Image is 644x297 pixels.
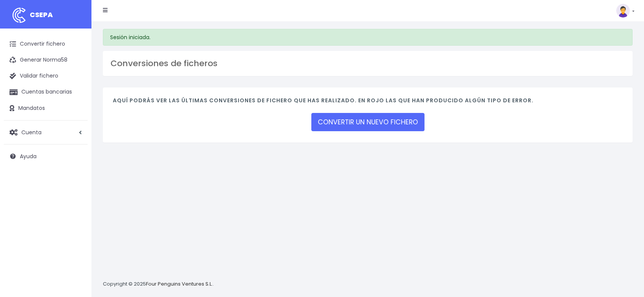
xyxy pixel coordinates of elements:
a: Generar Norma58 [4,52,88,68]
h4: Aquí podrás ver las últimas conversiones de fichero que has realizado. En rojo las que han produc... [113,97,623,108]
img: logo [10,6,29,25]
span: Cuenta [21,128,42,136]
a: Four Penguins Ventures S.L. [146,280,213,287]
a: Cuenta [4,124,88,140]
h3: Conversiones de ficheros [111,59,625,68]
span: CSEPA [30,10,53,19]
span: Ayuda [20,152,37,160]
a: Convertir fichero [4,36,88,52]
a: Mandatos [4,100,88,116]
p: Copyright © 2025 . [103,280,214,288]
a: CONVERTIR UN NUEVO FICHERO [311,113,425,131]
div: Sesión iniciada. [103,29,633,46]
a: Ayuda [4,148,88,164]
img: profile [616,4,630,17]
a: Validar fichero [4,68,88,84]
a: Cuentas bancarias [4,84,88,100]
